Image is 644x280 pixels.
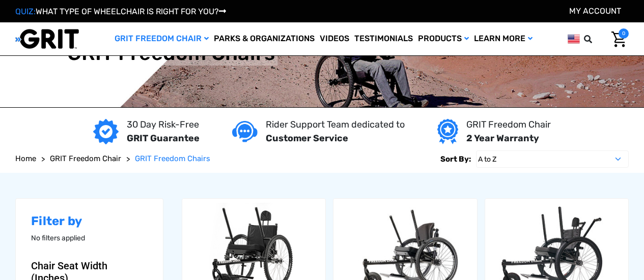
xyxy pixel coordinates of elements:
p: GRIT Freedom Chair [466,118,551,132]
a: Cart with 0 items [604,28,629,50]
p: Rider Support Team dedicated to [266,118,405,132]
a: GRIT Freedom Chair [50,153,121,165]
input: Search [589,28,604,50]
h2: Filter by [31,214,148,229]
a: Parks & Organizations [211,22,317,55]
a: Products [415,22,471,55]
label: Sort By: [440,150,471,168]
a: Home [15,153,36,165]
a: Testimonials [352,22,415,55]
img: us.png [568,33,580,45]
img: GRIT All-Terrain Wheelchair and Mobility Equipment [15,28,79,49]
span: QUIZ: [15,7,36,16]
span: Home [15,154,36,163]
span: GRIT Freedom Chair [50,154,121,163]
img: GRIT Guarantee [93,119,119,144]
img: Cart [611,32,626,47]
a: Videos [317,22,352,55]
p: No filters applied [31,233,148,243]
p: 30 Day Risk-Free [127,118,200,132]
strong: 2 Year Warranty [466,133,539,144]
span: 0 [619,28,629,39]
img: Year warranty [437,119,458,144]
a: Account [569,6,621,16]
a: Learn More [471,22,535,55]
a: GRIT Freedom Chairs [135,153,210,165]
span: GRIT Freedom Chairs [135,154,210,163]
strong: GRIT Guarantee [127,133,200,144]
strong: Customer Service [266,133,348,144]
a: QUIZ:WHAT TYPE OF WHEELCHAIR IS RIGHT FOR YOU? [15,7,226,16]
a: GRIT Freedom Chair [112,22,211,55]
img: Customer service [232,121,258,142]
